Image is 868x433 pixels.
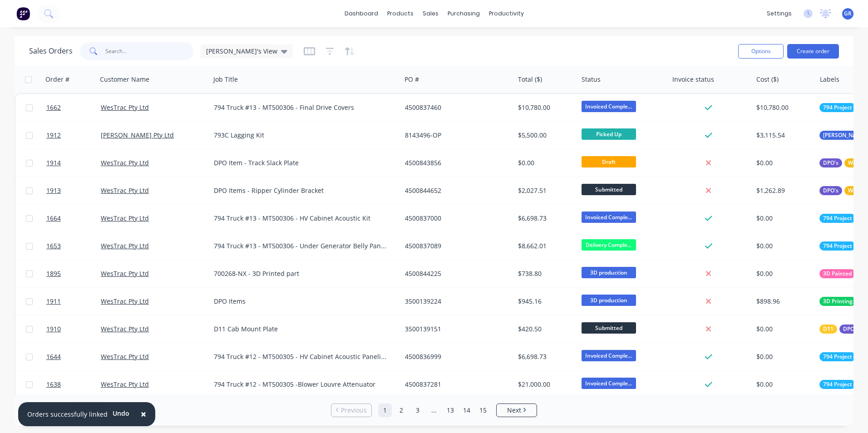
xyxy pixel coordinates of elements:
div: purchasing [443,7,484,20]
div: 794 Truck #13 - MT500306 - Under Generator Belly Panel Assembly [214,241,388,251]
span: 1662 [46,103,61,112]
button: Create order [787,44,839,59]
span: 1664 [46,214,61,223]
div: $0.00 [756,380,810,389]
div: $6,698.73 [518,352,572,361]
span: 3D production [582,267,636,278]
div: productivity [484,7,528,20]
span: Invoiced Comple... [582,101,636,112]
a: 1912 [46,122,101,149]
div: $420.50 [518,325,572,334]
a: WesTrac Pty Ltd [101,380,149,389]
div: Labels [820,75,839,84]
div: 4500844225 [405,269,506,278]
div: 794 Truck #13 - MT500306 - Final Drive Covers [214,103,388,112]
span: 1914 [46,158,61,167]
a: WesTrac Pty Ltd [101,297,149,305]
span: 1895 [46,269,61,278]
div: $5,500.00 [518,131,572,140]
span: 794 Project [823,352,852,361]
a: 1895 [46,260,101,287]
span: 1910 [46,325,61,334]
a: WesTrac Pty Ltd [101,241,149,250]
div: $3,115.54 [756,131,810,140]
div: 794 Truck #13 - MT500306 - HV Cabinet Acoustic Kit [214,214,388,223]
a: Next page [497,406,537,415]
div: 4500837089 [405,241,506,251]
div: DPO Items [214,297,388,306]
a: 1664 [46,205,101,232]
div: 3500139151 [405,325,506,334]
span: Draft [582,156,636,167]
div: $0.00 [756,325,810,334]
div: $0.00 [756,214,810,223]
a: WesTrac Pty Ltd [101,325,149,333]
a: WesTrac Pty Ltd [101,158,149,167]
a: Page 15 [476,403,490,417]
div: $2,027.51 [518,186,572,195]
a: WesTrac Pty Ltd [101,352,149,361]
a: Page 14 [460,403,473,417]
span: Invoiced Comple... [582,212,636,223]
div: 4500837281 [405,380,506,389]
div: $1,262.89 [756,186,810,195]
a: Page 3 [411,403,424,417]
h1: Sales Orders [29,47,73,55]
span: [PERSON_NAME]'s View [206,46,277,56]
button: Options [738,44,784,59]
div: 793C Lagging Kit [214,131,388,140]
div: 8143496-OP [405,131,506,140]
div: 4500843856 [405,158,506,167]
input: Search... [105,42,194,60]
div: $0.00 [756,269,810,278]
div: 3500139224 [405,297,506,306]
div: $738.80 [518,269,572,278]
span: 3D Painted [823,269,852,278]
span: Picked Up [582,128,636,140]
div: 4500837000 [405,214,506,223]
div: $0.00 [756,352,810,361]
div: $6,698.73 [518,214,572,223]
div: Job Title [213,75,238,84]
div: Total ($) [518,75,542,84]
button: Close [132,403,155,425]
a: dashboard [340,7,383,20]
div: D11 Cab Mount Plate [214,325,388,334]
div: settings [762,7,796,20]
a: Page 2 [395,403,408,417]
span: 3D production [582,295,636,306]
div: 794 Truck #12 - MT500305 - HV Cabinet Acoustic Paneling [214,352,388,361]
span: 1912 [46,131,61,140]
div: $8,662.01 [518,241,572,251]
button: Undo [108,407,134,420]
div: 4500836999 [405,352,506,361]
span: DPO's [843,325,858,334]
div: DPO Item - Track Slack Plate [214,158,388,167]
span: 794 Project [823,241,852,251]
a: Page 13 [444,403,457,417]
div: 4500837460 [405,103,506,112]
a: 1911 [46,288,101,315]
div: $945.16 [518,297,572,306]
a: WesTrac Pty Ltd [101,269,149,278]
div: Order # [45,75,69,84]
a: 1644 [46,343,101,370]
span: Next [507,406,521,415]
a: 1910 [46,315,101,343]
div: Status [582,75,601,84]
span: Submitted [582,322,636,334]
div: Orders successfully linked [27,409,108,419]
div: products [383,7,418,20]
ul: Pagination [327,403,541,417]
span: Invoiced Comple... [582,378,636,389]
div: Invoice status [672,75,714,84]
a: WesTrac Pty Ltd [101,186,149,195]
div: $21,000.00 [518,380,572,389]
div: sales [418,7,443,20]
div: $898.96 [756,297,810,306]
div: 700268-NX - 3D Printed part [214,269,388,278]
span: 1644 [46,352,61,361]
div: $0.00 [756,241,810,251]
div: Customer Name [100,75,149,84]
span: [PERSON_NAME] [823,131,866,140]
